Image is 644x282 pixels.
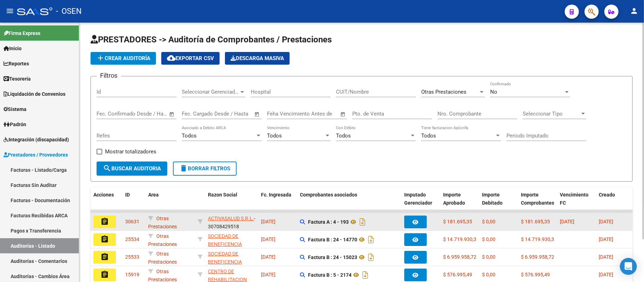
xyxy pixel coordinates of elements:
[208,216,254,221] span: ACTIVASALUD S.R.L.
[599,236,613,242] span: [DATE]
[208,233,254,255] span: SOCIEDAD DE BENEFICENCIA HOSPITAL ITALIANO
[148,216,177,229] span: Otras Prestaciones
[208,232,255,247] div: - 30545894528
[4,90,65,98] span: Liquidación de Convenios
[182,133,197,139] span: Todos
[366,252,376,263] i: Descargar documento
[482,272,495,277] span: $ 0,00
[125,254,139,260] span: 25533
[208,251,254,273] span: SOCIEDAD DE BENEFICENCIA HOSPITAL ITALIANO
[599,272,613,277] span: [DATE]
[479,187,518,218] datatable-header-cell: Importe Debitado
[6,7,14,15] mat-icon: menu
[630,7,638,15] mat-icon: person
[225,52,290,65] button: Descarga Masiva
[4,75,31,83] span: Tesorería
[443,192,465,206] span: Importe Aprobado
[523,111,580,117] span: Seleccionar Tipo
[599,219,613,224] span: [DATE]
[4,121,26,128] span: Padrón
[231,55,284,61] span: Descarga Masiva
[4,60,29,67] span: Reportes
[421,89,466,95] span: Otras Prestaciones
[308,254,357,260] strong: Factura B : 24 - 15023
[97,161,167,176] button: Buscar Auditoria
[167,55,214,61] span: Exportar CSV
[208,215,255,229] div: - 30708429518
[596,187,635,218] datatable-header-cell: Creado
[490,89,497,95] span: No
[518,187,557,218] datatable-header-cell: Importe Comprobantes
[521,219,550,224] span: $ 181.695,35
[4,45,22,52] span: Inicio
[4,151,68,159] span: Prestadores / Proveedores
[100,270,109,279] mat-icon: assignment
[482,192,503,206] span: Importe Debitado
[179,164,188,172] mat-icon: delete
[261,272,275,277] span: [DATE]
[225,52,290,65] app-download-masive: Descarga masiva de comprobantes (adjuntos)
[182,89,239,95] span: Seleccionar Gerenciador
[93,192,114,198] span: Acciones
[482,254,495,260] span: $ 0,00
[97,71,121,81] h3: Filtros
[521,272,550,277] span: $ 576.995,49
[103,164,111,172] mat-icon: search
[100,253,109,261] mat-icon: assignment
[300,192,357,198] span: Comprobantes asociados
[125,272,139,277] span: 15919
[560,192,588,206] span: Vencimiento FC
[421,133,436,139] span: Todos
[339,110,347,118] button: Open calendar
[96,55,150,61] span: Crear Auditoría
[443,272,472,277] span: $ 576.995,49
[261,192,291,198] span: Fc. Ingresada
[4,136,69,143] span: Integración (discapacidad)
[205,187,258,218] datatable-header-cell: Razon Social
[161,52,220,65] button: Exportar CSV
[132,111,166,117] input: Fecha fin
[105,147,156,156] span: Mostrar totalizadores
[261,254,275,260] span: [DATE]
[599,254,613,260] span: [DATE]
[97,111,125,117] input: Fecha inicio
[167,54,175,62] mat-icon: cloud_download
[361,269,370,281] i: Descargar documento
[443,254,476,260] span: $ 6.959.958,72
[100,217,109,226] mat-icon: assignment
[443,236,479,242] span: $ 14.719.930,38
[4,29,40,37] span: Firma Express
[404,192,432,206] span: Imputado Gerenciador
[521,254,554,260] span: $ 6.959.958,72
[91,35,332,45] span: PRESTADORES -> Auditoría de Comprobantes / Prestaciones
[557,187,596,218] datatable-header-cell: Vencimiento FC
[208,250,255,265] div: - 30545894528
[56,4,82,19] span: - OSEN
[103,165,161,172] span: Buscar Auditoria
[100,235,109,243] mat-icon: assignment
[297,187,401,218] datatable-header-cell: Comprobantes asociados
[125,192,130,198] span: ID
[599,192,615,198] span: Creado
[267,133,282,139] span: Todos
[208,192,237,198] span: Razon Social
[401,187,440,218] datatable-header-cell: Imputado Gerenciador
[179,165,230,172] span: Borrar Filtros
[96,54,105,62] mat-icon: add
[125,236,139,242] span: 25534
[125,219,139,224] span: 30631
[173,161,237,176] button: Borrar Filtros
[366,234,376,245] i: Descargar documento
[261,219,275,224] span: [DATE]
[91,52,156,65] button: Crear Auditoría
[91,187,122,218] datatable-header-cell: Acciones
[560,219,574,224] span: [DATE]
[482,236,495,242] span: $ 0,00
[620,258,637,275] div: Open Intercom Messenger
[4,105,27,113] span: Sistema
[308,272,352,278] strong: Factura B : 5 - 2174
[521,192,554,206] span: Importe Comprobantes
[148,251,177,265] span: Otras Prestaciones
[521,236,557,242] span: $ 14.719.930,38
[358,216,367,228] i: Descargar documento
